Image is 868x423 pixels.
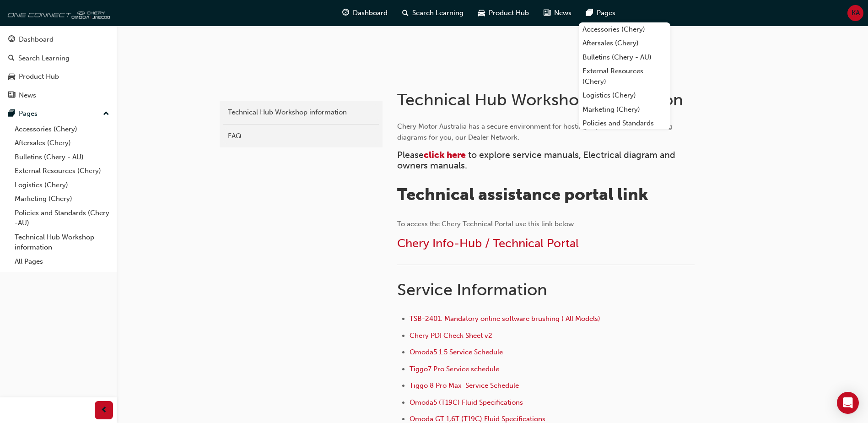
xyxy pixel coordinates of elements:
[412,8,464,18] span: Search Learning
[4,31,113,48] a: Dashboard
[397,280,547,299] span: Service Information
[579,64,670,88] a: External Resources (Chery)
[11,164,113,178] a: External Resources (Chery)
[410,331,492,340] a: Chery PDI Check Sheet v2
[489,8,529,18] span: Product Hub
[342,7,349,19] span: guage-icon
[586,7,593,19] span: pages-icon
[11,255,113,269] a: All Pages
[395,4,471,22] a: search-iconSearch Learning
[397,150,678,171] span: to explore service manuals, Electrical diagram and owners manuals.
[544,7,550,19] span: news-icon
[847,5,863,21] button: KA
[536,4,579,22] a: news-iconNews
[18,53,70,64] div: Search Learning
[4,105,113,122] button: Pages
[335,4,395,22] a: guage-iconDashboard
[402,7,409,19] span: search-icon
[11,122,113,136] a: Accessories (Chery)
[8,110,15,118] span: pages-icon
[4,68,113,85] a: Product Hub
[5,4,110,22] img: oneconnect
[579,50,670,65] a: Bulletins (Chery - AU)
[579,4,623,22] a: pages-iconPages
[579,22,670,37] a: Accessories (Chery)
[397,150,424,160] span: Please
[410,348,503,356] a: Omoda5 1.5 Service Schedule
[8,92,15,100] span: news-icon
[11,206,113,230] a: Policies and Standards (Chery -AU)
[353,8,388,18] span: Dashboard
[4,50,113,67] a: Search Learning
[478,7,485,19] span: car-icon
[579,116,670,141] a: Policies and Standards (Chery -AU)
[19,34,54,45] div: Dashboard
[11,230,113,255] a: Technical Hub Workshop information
[471,4,536,22] a: car-iconProduct Hub
[397,220,574,228] span: To access the Chery Technical Portal use this link below
[8,54,15,63] span: search-icon
[19,108,38,119] div: Pages
[579,88,670,103] a: Logistics (Chery)
[397,90,697,110] h1: Technical Hub Workshop information
[397,184,648,204] span: Technical assistance portal link
[11,150,113,164] a: Bulletins (Chery - AU)
[410,381,519,390] a: Tiggo 8 Pro Max Service Schedule
[101,405,108,416] span: prev-icon
[410,365,499,373] a: Tiggo7 Pro Service schedule
[410,398,523,407] a: Omoda5 (T19C) Fluid Specifications
[11,178,113,192] a: Logistics (Chery)
[410,415,545,423] a: Omoda GT 1,6T (T19C) Fluid Specifications
[837,392,859,414] div: Open Intercom Messenger
[8,36,15,44] span: guage-icon
[223,104,379,120] a: Technical Hub Workshop information
[554,8,571,18] span: News
[228,107,374,118] div: Technical Hub Workshop information
[4,87,113,104] a: News
[103,108,109,120] span: up-icon
[597,8,615,18] span: Pages
[424,150,466,160] a: click here
[579,103,670,117] a: Marketing (Chery)
[228,131,374,141] div: FAQ
[397,122,674,141] span: Chery Motor Australia has a secure environment for hosting repair manuals and wiring diagrams for...
[8,73,15,81] span: car-icon
[852,8,860,18] span: KA
[19,90,36,101] div: News
[19,71,59,82] div: Product Hub
[11,136,113,150] a: Aftersales (Chery)
[579,36,670,50] a: Aftersales (Chery)
[410,315,600,323] a: TSB-2401: Mandatory online software brushing ( All Models)
[397,236,579,250] a: Chery Info-Hub / Technical Portal
[11,192,113,206] a: Marketing (Chery)
[4,29,113,105] button: DashboardSearch LearningProduct HubNews
[223,128,379,144] a: FAQ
